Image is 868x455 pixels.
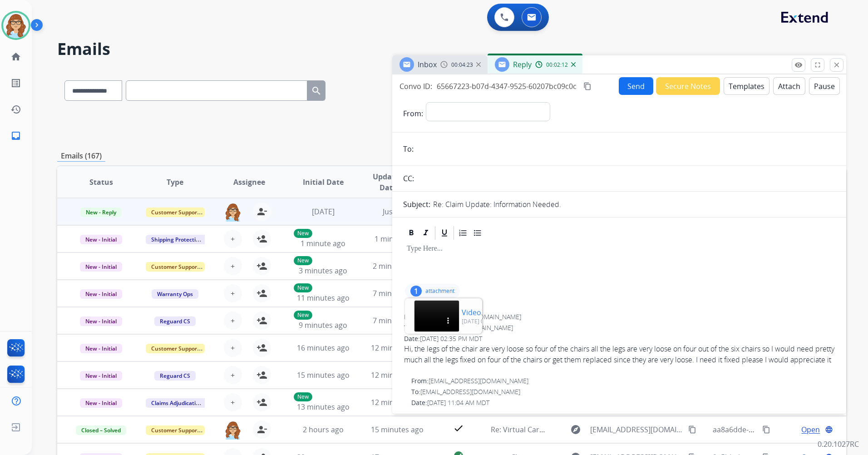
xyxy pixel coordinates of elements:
span: New - Initial [80,398,122,408]
div: To: [411,387,834,396]
button: + [224,257,242,275]
span: Shipping Protection [146,235,208,244]
p: From: [403,108,423,119]
p: Re: Claim Update: Information Needed. [433,199,561,210]
span: aa8a6dde-1af3-444d-8afd-e8a3f517d77b [713,425,850,435]
p: Subject: [403,199,430,210]
img: agent-avatar [224,203,242,222]
mat-icon: content_copy [583,82,592,90]
mat-icon: fullscreen [814,61,822,69]
span: Updated Date [368,171,409,193]
mat-icon: person_add [256,288,267,299]
img: agent-avatar [224,420,242,440]
button: + [224,230,242,248]
mat-icon: search [311,85,322,96]
span: 15 minutes ago [371,425,424,435]
span: 12 minutes ago [371,370,424,380]
mat-icon: list_alt [10,78,21,89]
span: New - Initial [80,235,122,244]
div: Bold [404,226,418,240]
p: [DATE] 03:37 PM [462,318,518,325]
button: Attach [773,77,805,95]
span: 1 minute ago [301,238,345,248]
mat-icon: person_add [256,342,267,353]
mat-icon: person_add [256,233,267,244]
span: Assignee [233,177,265,188]
mat-icon: history [10,104,21,115]
span: 1 minute ago [375,234,419,244]
p: Emails (167) [57,150,105,162]
span: Initial Date [303,177,344,188]
p: Convo ID: [399,81,432,92]
span: 65667223-b07d-4347-9525-60207bc09c0c [437,81,577,91]
mat-icon: person_add [256,315,267,326]
p: New [294,229,312,238]
span: 13 minutes ago [297,402,350,412]
span: Closed – Solved [76,425,126,435]
mat-icon: content_copy [688,425,696,434]
span: Claims Adjudication [146,398,208,408]
mat-icon: person_add [256,370,267,381]
span: 3 minutes ago [299,266,347,276]
span: + [231,315,235,326]
div: Hi, the legs of the chair are very loose so four of the chairs all the legs are very loose on fou... [404,343,834,365]
span: [DATE] [312,207,335,217]
span: [EMAIL_ADDRESS][DOMAIN_NAME] [420,387,520,396]
mat-icon: explore [570,424,581,435]
span: 00:02:12 [546,61,568,69]
div: From: [404,312,834,321]
p: attachment [425,287,454,295]
span: Inbox [418,59,437,69]
span: Customer Support [146,208,205,217]
span: New - Initial [80,371,122,381]
span: + [231,288,235,299]
mat-icon: person_remove [256,206,267,217]
div: Date: [411,398,834,407]
mat-icon: language [825,425,833,434]
span: + [231,370,235,381]
span: 11 minutes ago [297,293,350,303]
mat-icon: check [453,423,464,434]
span: + [231,342,235,353]
button: + [224,366,242,384]
mat-icon: content_copy [762,425,770,434]
span: New - Initial [80,289,122,299]
mat-icon: home [10,51,21,62]
span: [EMAIL_ADDRESS][DOMAIN_NAME] [590,424,683,435]
h2: Emails [57,40,846,58]
p: CC: [403,173,414,184]
mat-icon: inbox [10,130,21,141]
div: From: [411,376,834,386]
span: Customer Support [146,344,205,353]
span: Warranty Ops [152,289,198,299]
button: Send [619,77,653,95]
span: Just now [383,207,412,217]
span: New - Initial [80,317,122,326]
p: New [294,311,312,320]
span: 9 minutes ago [299,320,347,330]
span: Customer Support [146,262,205,272]
span: Open [801,424,820,435]
span: New - Initial [80,344,122,353]
span: Reply [513,59,532,69]
span: Reguard CS [154,317,196,326]
p: New [294,283,312,292]
span: + [231,261,235,272]
span: Re: Virtual Card Update [491,425,571,435]
mat-icon: person_add [256,397,267,408]
span: 16 minutes ago [297,343,350,353]
span: 2 minutes ago [373,261,421,271]
div: Bullet List [471,226,484,240]
span: New - Initial [80,262,122,272]
span: New - Reply [80,208,122,217]
div: Date: [404,334,834,343]
p: 0.20.1027RC [818,439,859,450]
p: New [294,256,312,265]
mat-icon: remove_red_eye [794,61,803,69]
span: 12 minutes ago [371,397,424,407]
span: 2 hours ago [303,425,344,435]
button: + [224,312,242,330]
span: 7 minutes ago [373,316,421,326]
button: + [224,393,242,411]
span: 15 minutes ago [297,370,350,380]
